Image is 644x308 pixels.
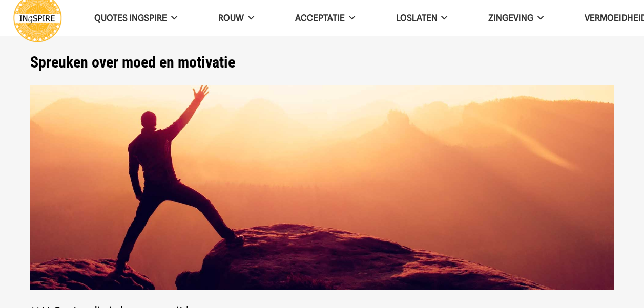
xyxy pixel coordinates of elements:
[30,85,614,290] img: Spreuken over moed, moedig zijn en mooie woorden over uitdaging en kracht - ingspire.nl
[30,53,614,72] h1: Spreuken over moed en motivatie
[74,5,198,31] a: QUOTES INGSPIRE
[94,13,167,23] span: QUOTES INGSPIRE
[275,5,376,31] a: Acceptatie
[295,13,345,23] span: Acceptatie
[396,13,438,23] span: Loslaten
[468,5,564,31] a: Zingeving
[198,5,275,31] a: ROUW
[376,5,468,31] a: Loslaten
[218,13,244,23] span: ROUW
[488,13,533,23] span: Zingeving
